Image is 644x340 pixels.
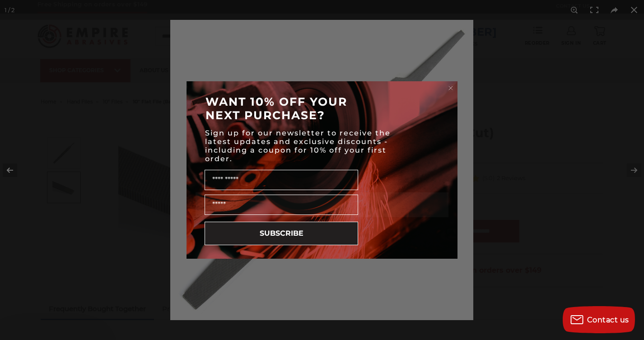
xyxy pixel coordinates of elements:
button: Contact us [563,306,635,333]
button: Close dialog [446,84,455,93]
span: Contact us [587,316,629,324]
button: SUBSCRIBE [205,222,358,245]
span: Sign up for our newsletter to receive the latest updates and exclusive discounts - including a co... [205,129,391,163]
span: WANT 10% OFF YOUR NEXT PURCHASE? [205,95,347,122]
input: Email [205,195,358,215]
